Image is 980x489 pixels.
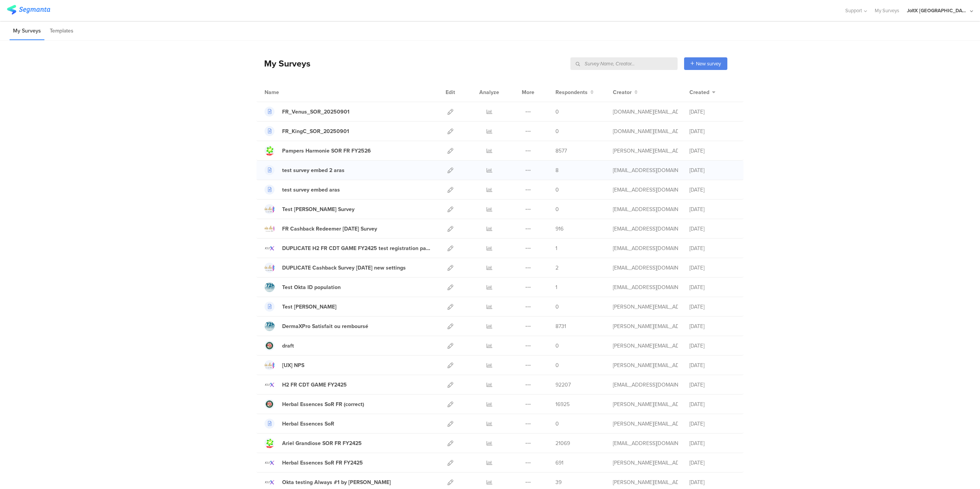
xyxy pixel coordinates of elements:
[282,225,377,233] div: FR Cashback Redeemer MAY 25 Survey
[689,205,735,213] div: [DATE]
[613,205,678,213] div: debout.ld@pg.com
[689,420,735,428] div: [DATE]
[282,303,336,311] div: Test Ioana
[689,108,735,116] div: [DATE]
[282,166,345,174] div: test survey embed 2 aras
[265,204,354,214] a: Test [PERSON_NAME] Survey
[689,264,735,272] div: [DATE]
[907,7,968,14] div: JoltX [GEOGRAPHIC_DATA]
[282,400,364,408] div: Herbal Essences SoR FR (correct)
[265,165,345,175] a: test survey embed 2 aras
[613,478,678,486] div: michalczyk.a@pg.com
[282,264,406,272] div: DUPLICATE Cashback Survey October 2024 new settings
[265,282,341,292] a: Test Okta ID population
[478,83,501,102] div: Analyze
[613,420,678,428] div: jones.aj.11@pg.com
[442,83,459,102] div: Edit
[689,342,735,350] div: [DATE]
[265,88,310,96] div: Name
[265,263,406,273] a: DUPLICATE Cashback Survey [DATE] new settings
[520,83,536,102] div: More
[555,478,562,486] span: 39
[46,22,77,40] li: Templates
[613,225,678,233] div: malestic.lm@pg.com
[265,243,431,253] a: DUPLICATE H2 FR CDT GAME FY2425 test registration page removed
[613,108,678,116] div: gommers.ag@pg.com
[689,478,735,486] div: [DATE]
[689,361,735,369] div: [DATE]
[265,224,377,234] a: FR Cashback Redeemer [DATE] Survey
[282,244,431,252] div: DUPLICATE H2 FR CDT GAME FY2425 test registration page removed
[613,186,678,194] div: ozkan.a@pg.com
[570,57,678,70] input: Survey Name, Creator...
[265,146,371,156] a: Pampers Harmonie SOR FR FY2526
[613,88,638,96] button: Creator
[265,438,362,448] a: Ariel Grandiose SOR FR FY2425
[689,283,735,291] div: [DATE]
[689,127,735,135] div: [DATE]
[689,244,735,252] div: [DATE]
[265,321,368,331] a: DermaXPro Satisfait ou remboursé
[282,459,363,467] div: Herbal Essences SoR FR FY2425
[613,127,678,135] div: gommers.ag@pg.com
[282,361,304,369] div: [UX] NPS
[555,108,559,116] span: 0
[265,107,350,117] a: FR_Venus_SOR_20250901
[689,322,735,330] div: [DATE]
[689,381,735,389] div: [DATE]
[555,303,559,311] span: 0
[555,459,563,467] span: 691
[613,361,678,369] div: neila.a@pg.com
[555,420,559,428] span: 0
[613,264,678,272] div: debout.ld@pg.com
[613,381,678,389] div: malestic.lm@pg.com
[282,478,391,486] div: Okta testing Always #1 by Ala
[613,147,678,155] div: sampieri.j@pg.com
[555,361,559,369] span: 0
[555,400,570,408] span: 16925
[282,381,347,389] div: H2 FR CDT GAME FY2425
[265,126,349,136] a: FR_KingC_SOR_20250901
[555,322,566,330] span: 8731
[689,88,715,96] button: Created
[555,439,570,447] span: 21069
[555,186,559,194] span: 0
[282,439,362,447] div: Ariel Grandiose SOR FR FY2425
[613,303,678,311] div: benetou.ib@pg.com
[689,303,735,311] div: [DATE]
[555,283,557,291] span: 1
[613,342,678,350] div: jones.aj.11@pg.com
[282,342,294,350] div: draft
[265,477,391,487] a: Okta testing Always #1 by [PERSON_NAME]
[555,264,559,272] span: 2
[689,88,709,96] span: Created
[282,127,349,135] div: FR_KingC_SOR_20250901
[265,185,340,195] a: test survey embed aras
[689,166,735,174] div: [DATE]
[555,88,594,96] button: Respondents
[696,60,721,67] span: New survey
[555,381,571,389] span: 92207
[265,458,363,468] a: Herbal Essences SoR FR FY2425
[10,22,44,40] li: My Surveys
[265,419,334,429] a: Herbal Essences SoR
[689,147,735,155] div: [DATE]
[7,5,50,15] img: segmanta logo
[555,166,559,174] span: 8
[555,244,557,252] span: 1
[265,341,294,351] a: draft
[555,225,563,233] span: 916
[265,302,336,312] a: Test [PERSON_NAME]
[256,57,310,70] div: My Surveys
[613,322,678,330] div: jones.aj.11@pg.com
[613,439,678,447] div: malestic.lm@pg.com
[689,186,735,194] div: [DATE]
[282,283,341,291] div: Test Okta ID population
[613,283,678,291] div: ozkan.a@pg.com
[555,205,559,213] span: 0
[282,322,368,330] div: DermaXPro Satisfait ou remboursé
[282,147,371,155] div: Pampers Harmonie SOR FR FY2526
[265,380,347,390] a: H2 FR CDT GAME FY2425
[265,399,364,409] a: Herbal Essences SoR FR (correct)
[282,205,354,213] div: Test Laurine Cashback Survey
